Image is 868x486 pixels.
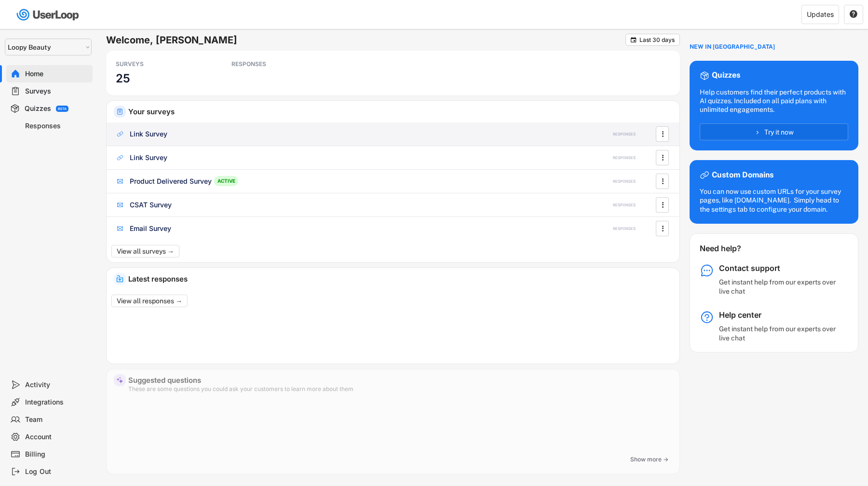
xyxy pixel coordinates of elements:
[613,132,636,137] div: RESPONSES
[14,5,82,25] img: userloop-logo-01.svg
[662,223,664,233] text: 
[712,170,773,180] div: Custom Domains
[662,129,664,139] text: 
[639,37,675,43] div: Last 30 days
[130,153,167,162] div: Link Survey
[700,243,767,254] div: Need help?
[807,11,834,18] div: Updates
[231,60,318,68] div: RESPONSES
[626,452,672,467] button: Show more →
[613,226,636,231] div: RESPONSES
[25,398,89,407] div: Integrations
[116,275,123,283] img: IncomingMajor.svg
[719,324,840,342] div: Get instant help from our experts over live chat
[662,176,664,186] text: 
[58,107,67,110] div: BETA
[630,36,637,43] button: 
[658,198,667,212] button: 
[662,200,664,210] text: 
[128,386,672,392] div: These are some questions you could ask your customers to learn more about them
[25,467,89,476] div: Log Out
[25,432,89,442] div: Account
[130,200,172,210] div: CSAT Survey
[613,179,636,184] div: RESPONSES
[700,88,848,114] div: Help customers find their perfect products with AI quizzes. Included on all paid plans with unlim...
[712,70,740,81] div: Quizzes
[764,129,794,135] span: Try it now
[25,121,89,131] div: Responses
[25,380,89,390] div: Activity
[111,245,179,257] button: View all surveys →
[106,34,625,46] h6: Welcome, [PERSON_NAME]
[25,69,89,79] div: Home
[25,450,89,459] div: Billing
[719,263,840,273] div: Contact support
[850,10,857,18] text: 
[111,295,188,307] button: View all responses →
[700,123,848,140] button: Try it now
[128,377,672,384] div: Suggested questions
[662,152,664,162] text: 
[25,415,89,424] div: Team
[214,176,238,186] div: ACTIVE
[700,187,848,214] div: You can now use custom URLs for your survey pages, like [DOMAIN_NAME]. Simply head to the setting...
[719,310,840,320] div: Help center
[690,43,775,51] div: NEW IN [GEOGRAPHIC_DATA]
[116,71,130,86] h3: 25
[25,104,51,113] div: Quizzes
[613,155,636,161] div: RESPONSES
[25,87,89,96] div: Surveys
[128,108,672,115] div: Your surveys
[116,377,123,384] img: MagicMajor%20%28Purple%29.svg
[719,278,840,295] div: Get instant help from our experts over live chat
[116,60,203,68] div: SURVEYS
[130,129,167,139] div: Link Survey
[128,275,672,283] div: Latest responses
[613,202,636,208] div: RESPONSES
[130,224,171,233] div: Email Survey
[631,36,637,43] text: 
[130,176,212,186] div: Product Delivered Survey
[658,150,667,165] button: 
[658,221,667,236] button: 
[849,10,858,19] button: 
[658,127,667,141] button: 
[658,174,667,189] button: 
